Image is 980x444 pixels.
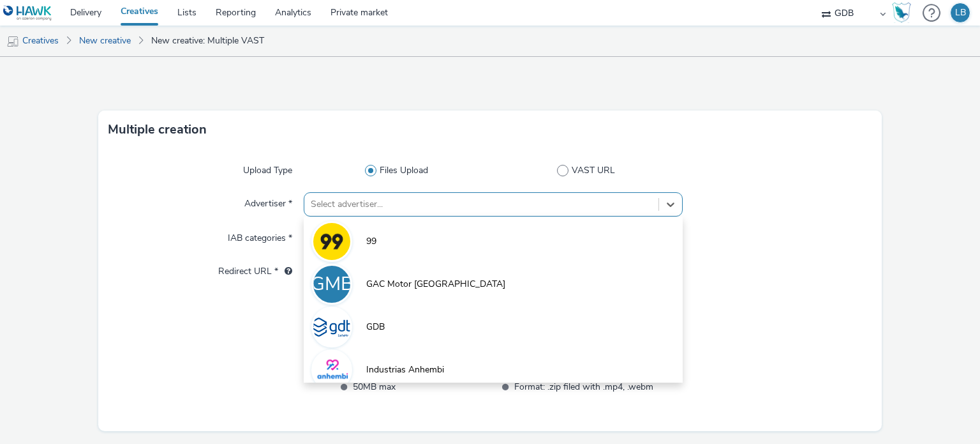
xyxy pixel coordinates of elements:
[73,26,137,56] a: New creative
[145,26,271,56] a: New creative: Multiple VAST
[239,192,297,210] label: Advertiser *
[313,351,350,388] img: Industrias Anhembi
[311,266,353,302] div: GMB
[353,379,492,394] span: 50MB max
[380,164,428,177] span: Files Upload
[955,3,966,22] div: LB
[366,235,376,248] span: 99
[313,309,350,346] img: GDB
[3,5,52,21] img: undefined Logo
[313,223,350,260] img: 99
[238,159,297,177] label: Upload Type
[892,3,911,23] img: Hawk Academy
[213,260,297,278] label: Redirect URL *
[366,278,505,291] span: GAC Motor [GEOGRAPHIC_DATA]
[366,364,444,376] span: Industrias Anhembi
[572,164,615,177] span: VAST URL
[6,35,19,48] img: mobile
[366,321,385,333] span: GDB
[278,265,292,278] div: URL will be used as a validation URL with some SSPs and it will be the redirection URL of your cr...
[223,227,297,245] label: IAB categories *
[514,379,653,394] span: Format: .zip filed with .mp4, .webm
[108,120,207,139] h3: Multiple creation
[892,3,916,23] a: Hawk Academy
